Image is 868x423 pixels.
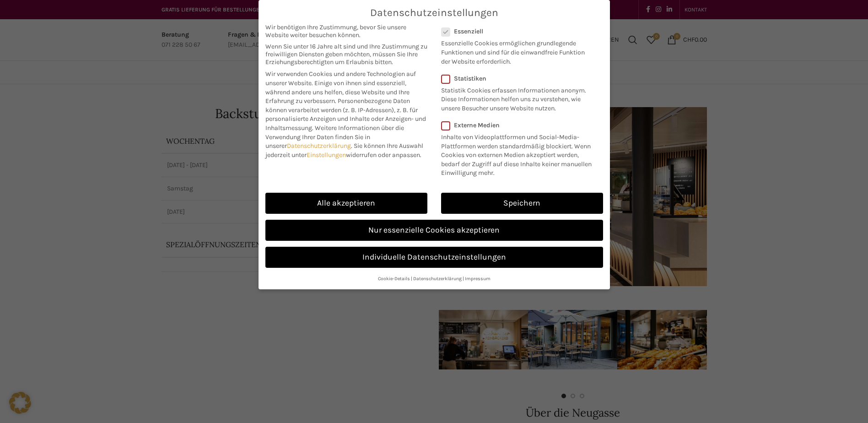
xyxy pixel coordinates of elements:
span: Wir benötigen Ihre Zustimmung, bevor Sie unsere Website weiter besuchen können. [265,23,427,39]
a: Datenschutzerklärung [287,142,351,150]
a: Alle akzeptieren [265,193,427,214]
a: Impressum [465,276,491,282]
span: Wir verwenden Cookies und andere Technologien auf unserer Website. Einige von ihnen sind essenzie... [265,70,416,105]
a: Speichern [441,193,603,214]
span: Wenn Sie unter 16 Jahre alt sind und Ihre Zustimmung zu freiwilligen Diensten geben möchten, müss... [265,43,427,66]
p: Statistik Cookies erfassen Informationen anonym. Diese Informationen helfen uns zu verstehen, wie... [441,82,591,113]
a: Datenschutzerklärung [413,276,462,282]
a: Einstellungen [307,151,346,159]
span: Datenschutzeinstellungen [370,7,498,19]
p: Inhalte von Videoplattformen und Social-Media-Plattformen werden standardmäßig blockiert. Wenn Co... [441,129,597,178]
label: Statistiken [441,75,591,82]
span: Sie können Ihre Auswahl jederzeit unter widerrufen oder anpassen. [265,142,423,159]
span: Weitere Informationen über die Verwendung Ihrer Daten finden Sie in unserer . [265,124,404,150]
p: Essenzielle Cookies ermöglichen grundlegende Funktionen und sind für die einwandfreie Funktion de... [441,35,591,66]
a: Individuelle Datenschutzeinstellungen [265,247,603,268]
a: Cookie-Details [378,276,410,282]
span: Personenbezogene Daten können verarbeitet werden (z. B. IP-Adressen), z. B. für personalisierte A... [265,97,426,132]
label: Externe Medien [441,121,597,129]
a: Nur essenzielle Cookies akzeptieren [265,220,603,241]
label: Essenziell [441,27,591,35]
